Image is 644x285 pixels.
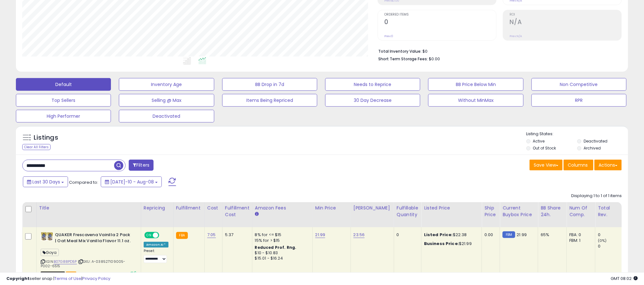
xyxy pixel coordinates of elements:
[255,256,308,261] div: $15.01 - $16.24
[41,249,59,256] span: Goya
[526,131,628,137] p: Listing States:
[110,179,154,185] span: [DATE]-10 - Aug-08
[429,56,440,62] span: $0.00
[484,232,495,238] div: 0.00
[129,160,154,171] button: Filters
[255,245,297,250] b: Reduced Prof. Rng.
[517,232,527,238] span: 21.99
[207,232,216,238] a: 7.05
[32,179,60,185] span: Last 30 Days
[82,275,110,282] a: Privacy Policy
[255,250,308,256] div: $10 - $10.83
[255,238,308,243] div: 15% for > $15
[510,34,522,38] small: Prev: N/A
[424,232,477,238] div: $22.38
[569,205,593,218] div: Num of Comp.
[510,13,621,17] span: ROI
[353,232,365,238] a: 23.56
[424,241,477,247] div: $21.99
[530,160,563,170] button: Save View
[424,232,453,238] b: Listed Price:
[533,138,545,144] label: Active
[598,243,624,249] div: 0
[598,232,624,238] div: 0
[41,259,126,268] span: | SKU: A-038527109005-P002-6515
[397,232,416,238] div: 0
[379,56,428,62] b: Short Term Storage Fees:
[424,205,479,211] div: Listed Price
[144,249,168,263] div: Preset:
[6,275,30,282] strong: Copyright
[325,78,420,91] button: Needs to Reprice
[16,110,111,123] button: High Performer
[16,78,111,91] button: Default
[222,78,317,91] button: BB Drop in 7d
[145,233,153,238] span: ON
[22,144,51,150] div: Clear All Filters
[379,49,422,54] b: Total Inventory Value:
[428,94,523,107] button: Without MinMax
[255,211,259,217] small: Amazon Fees.
[531,94,627,107] button: RPR
[353,205,391,211] div: [PERSON_NAME]
[54,275,81,282] a: Terms of Use
[569,238,590,243] div: FBM: 1
[325,94,420,107] button: 30 Day Decrease
[541,232,562,238] div: 65%
[428,78,523,91] button: BB Price Below Min
[255,205,310,211] div: Amazon Fees
[385,34,394,38] small: Prev: 0
[225,232,247,238] div: 5.37
[119,78,214,91] button: Inventory Age
[385,13,496,17] span: Ordered Items
[598,238,607,243] small: (0%)
[23,176,68,187] button: Last 30 Days
[315,205,348,211] div: Min Price
[571,193,622,199] div: Displaying 1 to 1 of 1 items
[119,94,214,107] button: Selling @ Max
[568,162,588,168] span: Columns
[55,232,132,245] b: QUAKER Frescavena Vainilla 2 Pack | Oat Meal Mix Vanilla Flavor 11.1 oz.
[207,205,220,211] div: Cost
[424,241,459,247] b: Business Price:
[54,259,77,264] a: B07G88PD5P
[222,94,317,107] button: Items Being Repriced
[144,242,168,248] div: Amazon AI *
[101,176,162,187] button: [DATE]-10 - Aug-08
[484,205,497,218] div: Ship Price
[564,160,593,170] button: Columns
[611,275,638,282] span: 2025-09-8 08:02 GMT
[16,94,111,107] button: Top Sellers
[6,276,110,282] div: seller snap | |
[315,232,325,238] a: 21.99
[397,205,419,218] div: Fulfillable Quantity
[176,232,188,239] small: FBA
[69,179,98,185] span: Compared to:
[385,18,496,27] h2: 0
[39,205,138,211] div: Title
[533,145,556,151] label: Out of Stock
[255,232,308,238] div: 8% for <= $15
[569,232,590,238] div: FBA: 0
[503,205,535,218] div: Current Buybox Price
[531,78,627,91] button: Non Competitive
[510,18,621,27] h2: N/A
[598,205,621,218] div: Total Rev.
[34,133,58,142] h5: Listings
[379,47,617,55] li: $0
[584,138,607,144] label: Deactivated
[176,205,202,211] div: Fulfillment
[584,145,601,151] label: Archived
[119,110,214,123] button: Deactivated
[503,231,515,238] small: FBM
[144,205,171,211] div: Repricing
[158,233,168,238] span: OFF
[594,160,622,170] button: Actions
[541,205,564,218] div: BB Share 24h.
[225,205,250,218] div: Fulfillment Cost
[41,232,53,241] img: 41Q6RoBIT6L._SL40_.jpg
